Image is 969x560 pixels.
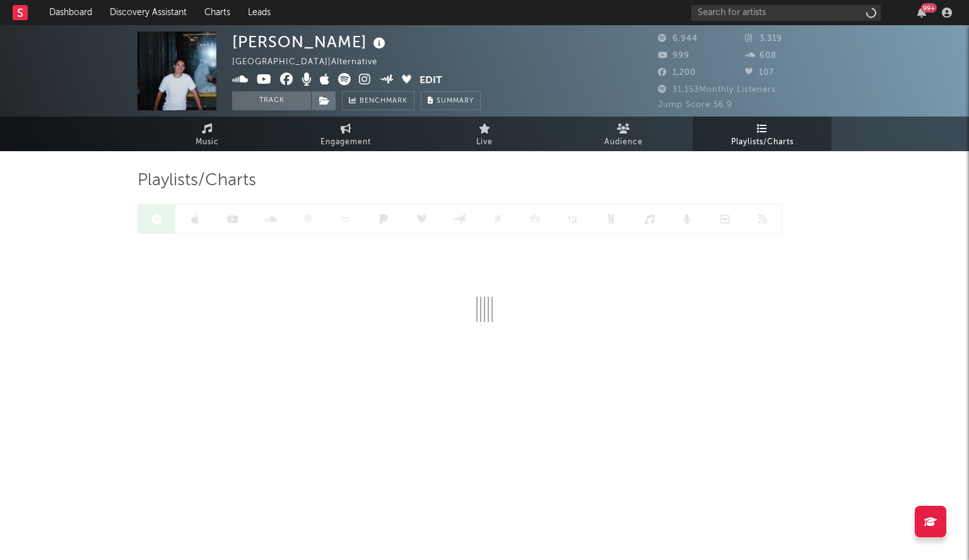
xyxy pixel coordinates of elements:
span: Audience [604,135,643,150]
span: 107 [745,69,774,77]
span: 608 [745,52,777,60]
a: Benchmark [342,91,414,110]
span: 3,319 [745,35,782,43]
span: Playlists/Charts [731,135,794,150]
span: 6,944 [658,35,698,43]
button: Track [232,91,311,110]
span: 31,153 Monthly Listeners [658,86,776,94]
div: [GEOGRAPHIC_DATA] | Alternative [232,55,392,70]
a: Audience [554,117,693,151]
a: Live [415,117,554,151]
span: Music [196,135,219,150]
span: 999 [658,52,690,60]
span: 1,200 [658,69,696,77]
a: Playlists/Charts [693,117,831,151]
input: Search for artists [691,5,881,21]
span: Benchmark [360,94,408,109]
span: Jump Score: 56.9 [658,101,732,109]
span: Engagement [320,135,371,150]
a: Music [138,117,276,151]
div: [PERSON_NAME] [232,31,389,52]
a: Engagement [276,117,415,151]
div: 99 + [921,3,937,13]
button: Edit [420,73,442,89]
button: Summary [421,91,481,110]
span: Live [476,135,493,150]
button: 99+ [917,8,926,18]
span: Playlists/Charts [138,173,256,188]
span: Summary [437,98,474,105]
